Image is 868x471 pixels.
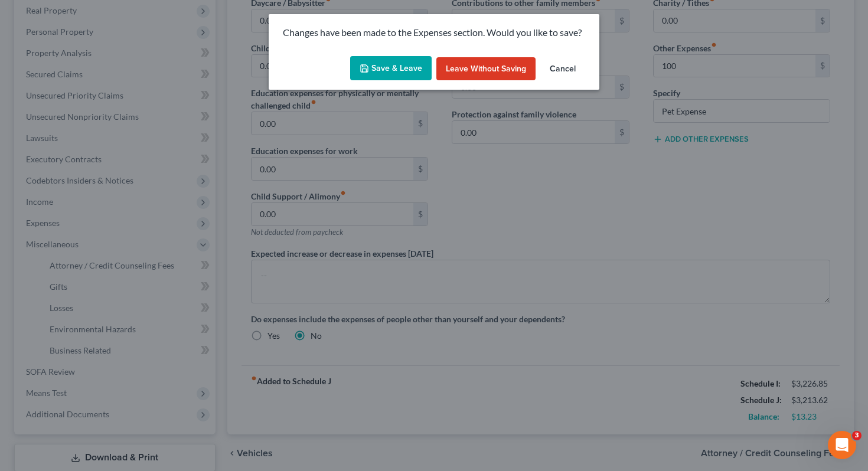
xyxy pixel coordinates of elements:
iframe: Intercom live chat [828,431,856,459]
p: Changes have been made to the Expenses section. Would you like to save? [283,26,585,40]
button: Cancel [540,57,585,81]
span: 3 [852,431,862,440]
button: Leave without Saving [436,57,536,81]
button: Save & Leave [350,56,432,81]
